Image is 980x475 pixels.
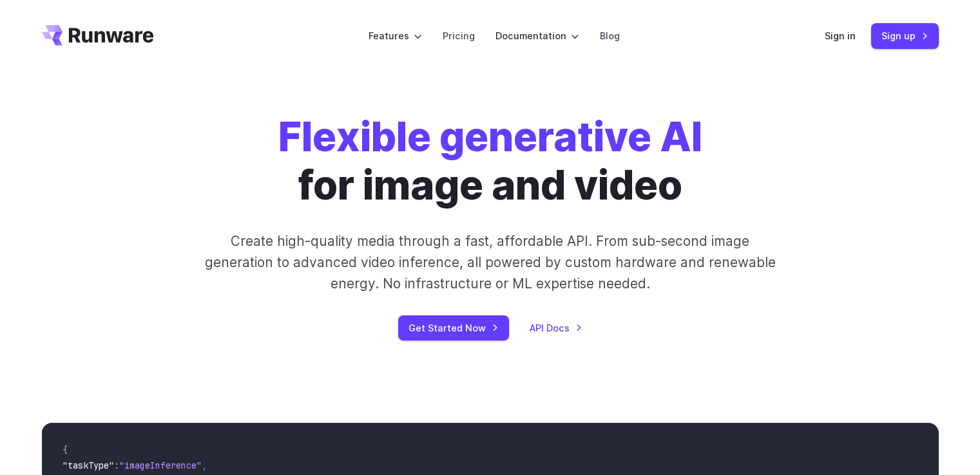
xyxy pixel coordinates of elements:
h1: for image and video [278,113,702,210]
a: Sign up [871,23,939,48]
label: Documentation [495,28,579,43]
a: Blog [600,28,620,43]
label: Features [369,28,422,43]
a: Sign in [825,28,856,43]
span: "imageInference" [119,460,202,471]
span: "taskType" [62,460,114,471]
a: Pricing [443,28,475,43]
p: Create high-quality media through a fast, affordable API. From sub-second image generation to adv... [203,230,777,295]
span: : [114,460,119,471]
a: API Docs [530,321,582,335]
a: Get Started Now [398,315,509,340]
strong: Flexible generative AI [278,113,702,161]
span: { [62,444,68,456]
span: , [202,460,207,471]
a: Go to / [42,25,154,46]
